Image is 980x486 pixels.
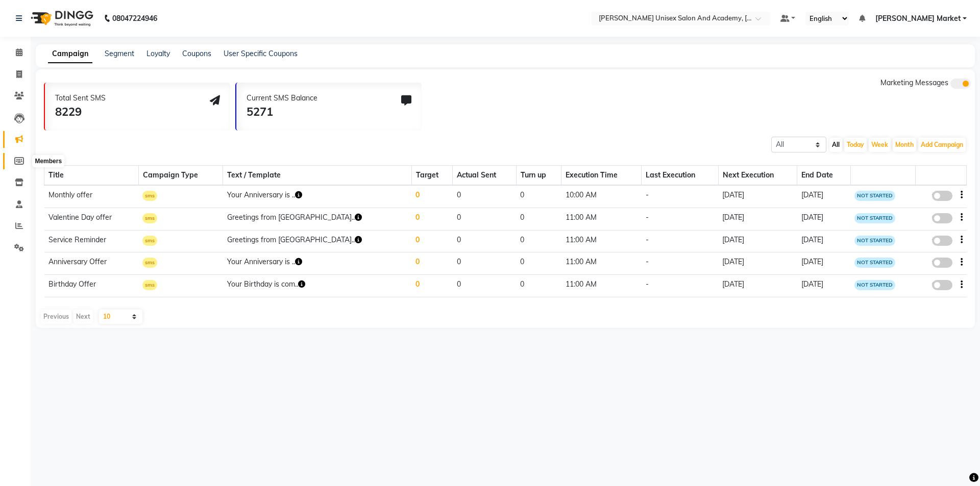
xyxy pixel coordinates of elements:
td: 11:00 AM [561,208,642,230]
td: [DATE] [797,185,850,208]
td: 0 [453,230,516,252]
span: NOT STARTED [854,236,895,246]
td: Service Reminder [44,230,139,252]
td: 0 [411,208,453,230]
th: Title [44,166,139,186]
th: Execution Time [561,166,642,186]
td: 0 [453,208,516,230]
td: 0 [411,252,453,275]
a: Campaign [48,45,92,63]
td: [DATE] [797,275,850,297]
label: false [932,258,952,268]
b: 08047224946 [112,4,157,33]
span: sms [142,213,157,223]
td: - [642,275,719,297]
td: [DATE] [797,252,850,275]
td: Valentine Day offer [44,208,139,230]
td: [DATE] [718,185,797,208]
button: Month [893,138,916,152]
td: 0 [411,230,453,252]
td: Birthday Offer [44,275,139,297]
th: Text / Template [223,166,412,186]
label: false [932,236,952,246]
th: Turn up [516,166,561,186]
button: All [829,138,842,152]
th: End Date [797,166,850,186]
td: 0 [516,275,561,297]
td: [DATE] [718,230,797,252]
td: Greetings from [GEOGRAPHIC_DATA].. [223,208,412,230]
img: logo [26,4,96,33]
span: NOT STARTED [854,258,895,268]
span: sms [142,236,157,246]
a: Segment [105,49,134,58]
td: 11:00 AM [561,252,642,275]
span: NOT STARTED [854,191,895,201]
td: [DATE] [718,275,797,297]
td: - [642,252,719,275]
td: 10:00 AM [561,185,642,208]
td: 0 [453,185,516,208]
label: false [932,213,952,223]
th: Next Execution [718,166,797,186]
span: NOT STARTED [854,280,895,290]
td: - [642,185,719,208]
span: sms [142,280,157,290]
td: 0 [411,185,453,208]
span: sms [142,258,157,268]
td: [DATE] [797,208,850,230]
div: Total Sent SMS [55,93,106,104]
a: Coupons [182,49,211,58]
td: 0 [453,252,516,275]
td: [DATE] [718,252,797,275]
td: 0 [516,252,561,275]
label: false [932,280,952,290]
td: Your Anniversary is .. [223,185,412,208]
span: NOT STARTED [854,213,895,223]
td: 0 [516,185,561,208]
td: Greetings from [GEOGRAPHIC_DATA].. [223,230,412,252]
a: User Specific Coupons [224,49,298,58]
td: Your Anniversary is .. [223,252,412,275]
th: Last Execution [642,166,719,186]
div: 8229 [55,104,106,120]
button: Today [844,138,867,152]
td: 0 [516,230,561,252]
td: 0 [453,275,516,297]
td: Monthly offer [44,185,139,208]
span: sms [142,191,157,201]
th: Target [411,166,453,186]
td: - [642,230,719,252]
span: [PERSON_NAME] Market [875,13,961,24]
td: - [642,208,719,230]
th: Campaign Type [138,166,223,186]
span: Marketing Messages [880,78,948,87]
a: Loyalty [146,49,170,58]
td: 0 [516,208,561,230]
th: Actual Sent [453,166,516,186]
td: [DATE] [797,230,850,252]
div: Members [32,155,64,167]
td: 11:00 AM [561,230,642,252]
label: false [932,191,952,201]
td: [DATE] [718,208,797,230]
td: 11:00 AM [561,275,642,297]
div: Current SMS Balance [247,93,317,104]
td: Your Birthday is com.. [223,275,412,297]
div: 5271 [247,104,317,120]
button: Add Campaign [918,138,966,152]
button: Week [869,138,891,152]
td: 0 [411,275,453,297]
td: Anniversary Offer [44,252,139,275]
